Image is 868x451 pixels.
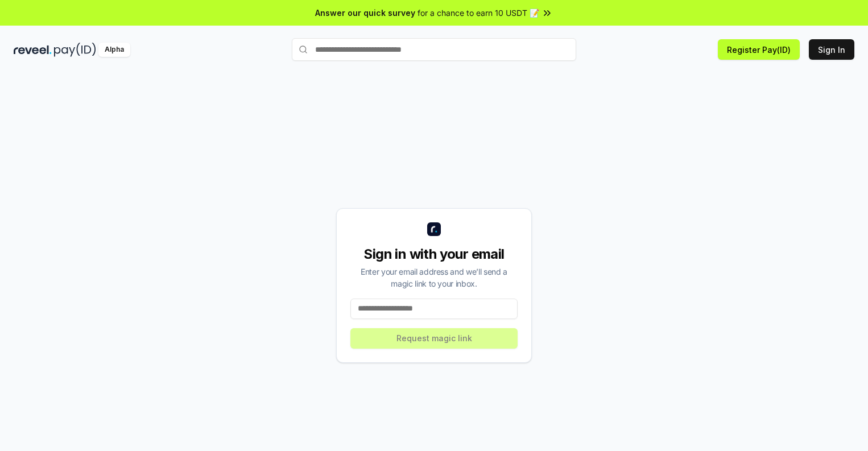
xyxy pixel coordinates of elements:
span: for a chance to earn 10 USDT 📝 [418,7,539,19]
div: Enter your email address and we’ll send a magic link to your inbox. [350,266,518,289]
div: Alpha [98,43,130,57]
button: Register Pay(ID) [718,39,800,60]
img: pay_id [54,43,96,57]
img: reveel_dark [14,43,52,57]
span: Answer our quick survey [315,7,415,19]
div: Sign in with your email [350,245,518,263]
button: Sign In [809,39,854,60]
img: logo_small [427,222,441,236]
